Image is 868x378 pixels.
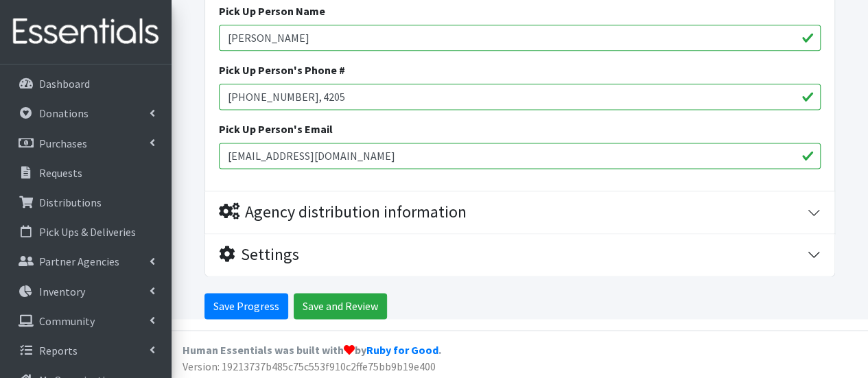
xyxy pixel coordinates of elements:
[39,77,90,91] p: Dashboard
[5,337,166,364] a: Reports
[5,99,166,127] a: Donations
[219,245,299,265] div: Settings
[219,62,345,78] label: Pick Up Person's Phone #
[5,248,166,275] a: Partner Agencies
[39,166,82,180] p: Requests
[39,137,87,150] p: Purchases
[205,191,834,233] button: Agency distribution information
[204,293,288,319] input: Save Progress
[366,343,438,357] a: Ruby for Good
[39,196,102,209] p: Distributions
[219,202,467,222] div: Agency distribution information
[183,343,441,357] strong: Human Essentials was built with by .
[5,278,166,305] a: Inventory
[5,9,166,55] img: HumanEssentials
[219,3,325,19] label: Pick Up Person Name
[5,130,166,157] a: Purchases
[5,70,166,97] a: Dashboard
[39,285,85,298] p: Inventory
[39,255,119,268] p: Partner Agencies
[5,218,166,246] a: Pick Ups & Deliveries
[39,225,136,239] p: Pick Ups & Deliveries
[294,293,387,319] input: Save and Review
[5,159,166,187] a: Requests
[39,344,78,357] p: Reports
[39,106,89,120] p: Donations
[205,234,834,276] button: Settings
[5,307,166,335] a: Community
[183,359,436,373] span: Version: 19213737b485c75c553f910c2ffe75bb9b19e400
[39,314,95,328] p: Community
[5,189,166,216] a: Distributions
[219,121,333,137] label: Pick Up Person's Email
